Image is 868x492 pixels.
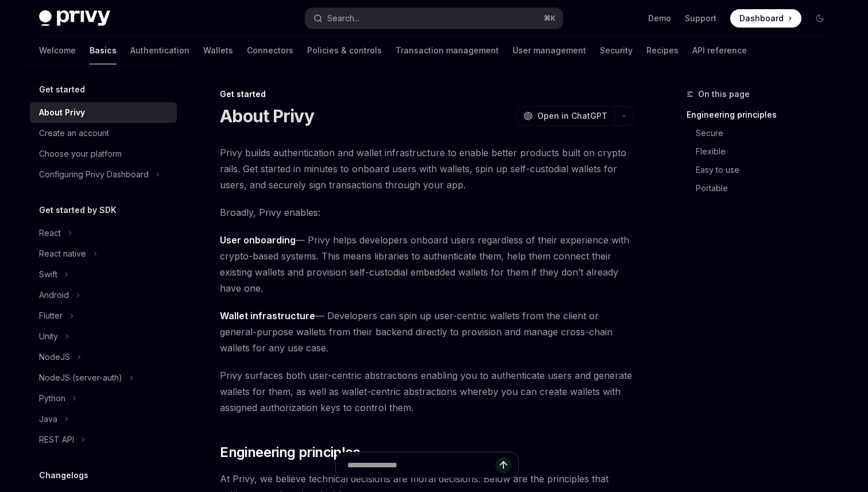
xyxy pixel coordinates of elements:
[39,412,57,426] div: Java
[739,13,784,24] span: Dashboard
[730,9,801,28] a: Dashboard
[30,305,177,326] button: Flutter
[39,350,70,364] div: NodeJS
[130,37,189,64] a: Authentication
[30,102,177,123] a: About Privy
[30,347,177,367] button: NodeJS
[220,106,314,126] h1: About Privy
[30,223,177,243] button: React
[30,388,177,409] button: Python
[347,452,495,478] input: Ask a question...
[220,308,634,356] span: — Developers can spin up user-centric wallets from the client or general-purpose wallets from the...
[30,409,177,429] button: Java
[30,144,177,164] a: Choose your platform
[39,371,122,385] div: NodeJS (server-auth)
[692,37,747,64] a: API reference
[537,110,607,122] span: Open in ChatGPT
[30,429,177,450] button: REST API
[30,164,177,185] button: Configuring Privy Dashboard
[220,88,634,100] div: Get started
[687,161,838,179] a: Easy to use
[39,147,122,161] div: Choose your platform
[39,392,65,405] div: Python
[687,106,838,124] a: Engineering principles
[203,37,233,64] a: Wallets
[600,37,633,64] a: Security
[687,124,838,142] a: Secure
[39,83,85,96] h5: Get started
[220,145,634,193] span: Privy builds authentication and wallet infrastructure to enable better products built on crypto r...
[247,37,293,64] a: Connectors
[39,106,85,119] div: About Privy
[220,232,634,296] span: — Privy helps developers onboard users regardless of their experience with crypto-based systems. ...
[39,247,86,261] div: React native
[39,330,58,343] div: Unity
[516,106,614,126] button: Open in ChatGPT
[495,457,511,473] button: Send message
[90,37,117,64] a: Basics
[220,443,360,462] span: Engineering principles
[220,367,634,416] span: Privy surfaces both user-centric abstractions enabling you to authenticate users and generate wal...
[307,37,382,64] a: Policies & controls
[30,123,177,144] a: Create an account
[39,37,76,64] a: Welcome
[39,309,63,323] div: Flutter
[698,87,750,101] span: On this page
[513,37,586,64] a: User management
[220,310,315,321] strong: Wallet infrastructure
[30,264,177,285] button: Swift
[220,204,634,220] span: Broadly, Privy enables:
[39,10,110,26] img: dark logo
[646,37,679,64] a: Recipes
[327,11,359,25] div: Search...
[687,179,838,197] a: Portable
[39,268,57,281] div: Swift
[544,14,556,23] span: ⌘ K
[305,8,563,29] button: Search...⌘K
[30,285,177,305] button: Android
[39,168,149,181] div: Configuring Privy Dashboard
[39,433,74,447] div: REST API
[39,226,61,240] div: React
[648,13,671,24] a: Demo
[39,468,88,482] h5: Changelogs
[39,203,117,217] h5: Get started by SDK
[396,37,499,64] a: Transaction management
[220,234,296,246] strong: User onboarding
[39,126,109,140] div: Create an account
[687,142,838,161] a: Flexible
[30,367,177,388] button: NodeJS (server-auth)
[811,9,829,28] button: Toggle dark mode
[30,326,177,347] button: Unity
[685,13,716,24] a: Support
[30,243,177,264] button: React native
[39,288,69,302] div: Android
